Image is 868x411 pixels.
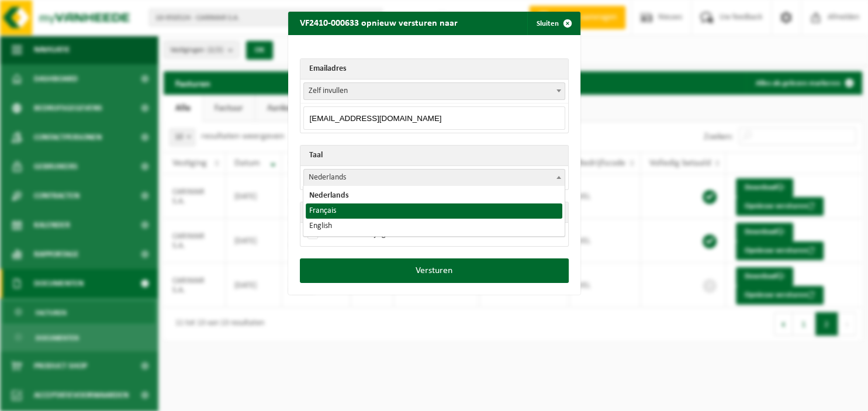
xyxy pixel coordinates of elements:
h2: VF2410-000633 opnieuw versturen naar [288,12,469,34]
li: Français [306,203,562,219]
span: Nederlands [303,169,565,186]
th: Emailadres [300,59,568,80]
button: Sluiten [527,12,579,35]
span: Zelf invullen [303,82,565,100]
span: Zelf invullen [304,83,565,99]
button: Versturen [300,258,569,283]
input: Emailadres [303,106,565,130]
th: Taal [300,146,568,166]
li: Nederlands [306,188,562,203]
span: Nederlands [304,170,565,186]
li: English [306,219,562,234]
th: Emailadres [300,202,568,223]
